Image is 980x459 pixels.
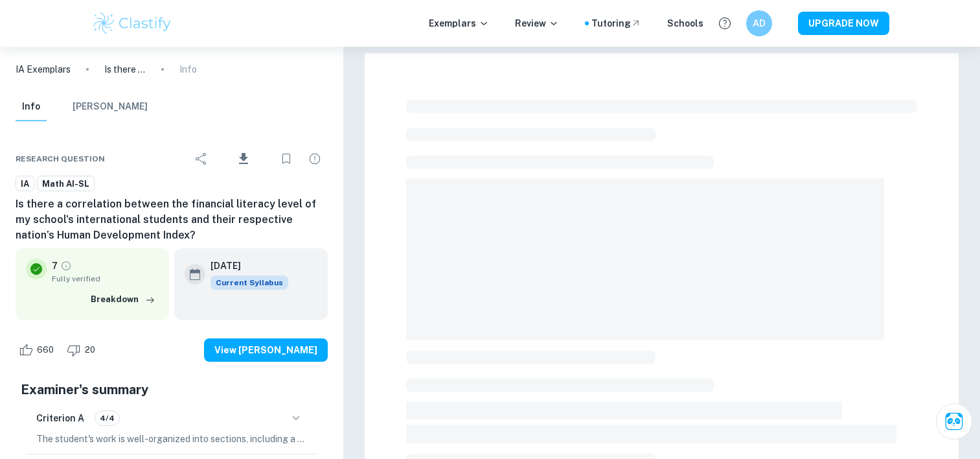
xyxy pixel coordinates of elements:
[95,412,119,424] span: 4/4
[63,340,102,360] div: Dislike
[751,16,766,30] h6: AD
[188,146,214,172] div: Share
[217,142,271,176] div: Download
[60,260,72,272] a: Grade fully verified
[52,259,58,273] p: 7
[211,259,278,273] h6: [DATE]
[273,146,299,172] div: Bookmark
[52,273,159,285] span: Fully verified
[91,10,174,36] img: Clastify logo
[798,12,889,35] button: UPGRADE NOW
[38,178,94,191] span: Math AI-SL
[36,432,307,446] p: The student's work is well-organized into sections, including a clear introduction, subdivided bo...
[302,146,328,172] div: Report issue
[211,276,288,290] span: Current Syllabus
[211,276,288,290] div: This exemplar is based on the current syllabus. Feel free to refer to it for inspiration/ideas wh...
[16,62,71,76] a: IA Exemplars
[204,338,328,362] button: View [PERSON_NAME]
[591,16,641,30] a: Tutoring
[87,290,159,309] button: Breakdown
[179,62,197,76] p: Info
[16,93,47,121] button: Info
[78,344,102,357] span: 20
[429,16,489,30] p: Exemplars
[30,344,61,357] span: 660
[667,16,703,30] a: Schools
[21,380,323,399] h5: Examiner's summary
[37,176,95,192] a: Math AI-SL
[104,62,146,76] p: Is there a correlation between the financial literacy level of my school's international students...
[16,153,105,165] span: Research question
[16,340,61,360] div: Like
[36,411,84,425] h6: Criterion A
[73,93,148,121] button: [PERSON_NAME]
[16,176,34,192] a: IA
[515,16,559,30] p: Review
[16,196,328,243] h6: Is there a correlation between the financial literacy level of my school's international students...
[746,10,772,36] button: AD
[714,12,736,34] button: Help and Feedback
[936,403,972,440] button: Ask Clai
[16,178,34,191] span: IA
